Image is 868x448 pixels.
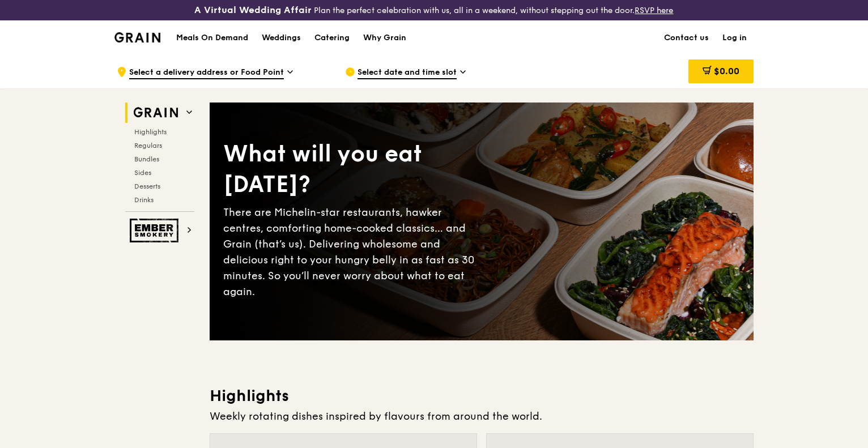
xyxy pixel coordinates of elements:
h3: Highlights [210,386,754,406]
img: Grain web logo [130,103,182,123]
a: Why Grain [356,21,413,55]
span: Select a delivery address or Food Point [129,67,284,79]
div: Weddings [262,21,301,55]
h3: A Virtual Wedding Affair [194,5,312,16]
span: $0.00 [714,66,739,76]
a: GrainGrain [114,20,160,54]
a: Log in [716,21,754,55]
div: Why Grain [363,21,406,55]
img: Ember Smokery web logo [130,219,182,242]
a: Catering [308,21,356,55]
span: Sides [134,169,151,177]
div: Weekly rotating dishes inspired by flavours from around the world. [210,408,754,424]
div: Plan the perfect celebration with us, all in a weekend, without stepping out the door. [144,5,723,16]
img: Grain [114,32,160,42]
div: What will you eat [DATE]? [223,139,482,200]
span: Desserts [134,182,160,190]
span: Select date and time slot [358,67,457,79]
h1: Meals On Demand [176,32,248,44]
div: Catering [314,21,350,55]
span: Regulars [134,142,162,150]
a: Contact us [657,21,716,55]
span: Highlights [134,128,167,136]
span: Bundles [134,155,159,163]
div: There are Michelin-star restaurants, hawker centres, comforting home-cooked classics… and Grain (... [223,204,482,300]
a: Weddings [255,21,308,55]
a: RSVP here [635,6,673,15]
span: Drinks [134,196,154,204]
